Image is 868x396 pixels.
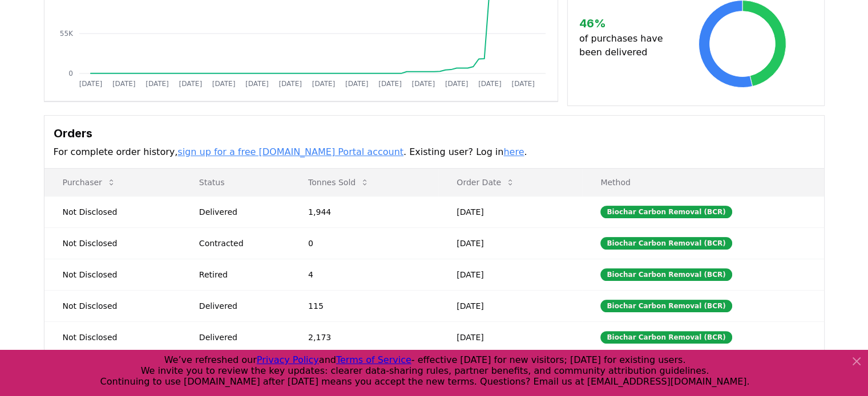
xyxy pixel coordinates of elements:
[511,80,535,88] tspan: [DATE]
[290,259,438,290] td: 4
[212,80,235,88] tspan: [DATE]
[290,321,438,353] td: 2,173
[45,259,181,290] td: Not Disclosed
[59,30,73,38] tspan: 55K
[290,290,438,321] td: 115
[245,80,269,88] tspan: [DATE]
[600,206,732,218] div: Biochar Carbon Removal (BCR)
[438,290,582,321] td: [DATE]
[199,238,281,249] div: Contracted
[112,80,135,88] tspan: [DATE]
[411,80,435,88] tspan: [DATE]
[199,206,281,218] div: Delivered
[600,300,732,312] div: Biochar Carbon Removal (BCR)
[579,15,672,32] h3: 46 %
[290,196,438,227] td: 1,944
[438,321,582,353] td: [DATE]
[345,80,369,88] tspan: [DATE]
[503,146,524,157] a: here
[591,177,814,188] p: Method
[45,321,181,353] td: Not Disclosed
[45,290,181,321] td: Not Disclosed
[146,80,169,88] tspan: [DATE]
[179,80,202,88] tspan: [DATE]
[290,227,438,259] td: 0
[278,80,302,88] tspan: [DATE]
[54,125,815,142] h3: Orders
[54,145,815,159] p: For complete order history, . Existing user? Log in .
[378,80,402,88] tspan: [DATE]
[600,268,732,281] div: Biochar Carbon Removal (BCR)
[438,196,582,227] td: [DATE]
[445,80,469,88] tspan: [DATE]
[199,300,281,312] div: Delivered
[600,331,732,344] div: Biochar Carbon Removal (BCR)
[438,227,582,259] td: [DATE]
[299,171,378,194] button: Tonnes Sold
[438,259,582,290] td: [DATE]
[600,237,732,250] div: Biochar Carbon Removal (BCR)
[478,80,502,88] tspan: [DATE]
[177,146,403,157] a: sign up for a free [DOMAIN_NAME] Portal account
[45,196,181,227] td: Not Disclosed
[579,32,672,59] p: of purchases have been delivered
[190,177,281,188] p: Status
[45,227,181,259] td: Not Disclosed
[199,332,281,343] div: Delivered
[199,269,281,280] div: Retired
[54,171,125,194] button: Purchaser
[312,80,335,88] tspan: [DATE]
[447,171,524,194] button: Order Date
[79,80,102,88] tspan: [DATE]
[68,70,73,77] tspan: 0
